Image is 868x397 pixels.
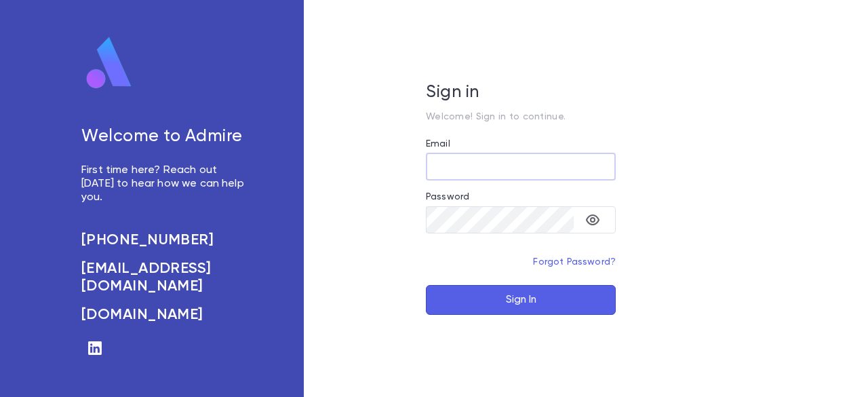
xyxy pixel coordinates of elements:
a: Forgot Password? [533,257,616,267]
p: Welcome! Sign in to continue. [426,111,616,122]
p: First time here? Reach out [DATE] to hear how we can help you. [81,164,250,204]
label: Password [426,191,469,202]
a: [DOMAIN_NAME] [81,306,250,324]
img: logo [81,36,137,90]
h5: Welcome to Admire [81,127,250,147]
a: [PHONE_NUMBER] [81,231,250,249]
a: [EMAIL_ADDRESS][DOMAIN_NAME] [81,260,250,295]
button: Sign In [426,285,616,315]
label: Email [426,138,450,149]
h5: Sign in [426,83,616,103]
button: toggle password visibility [579,206,606,233]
